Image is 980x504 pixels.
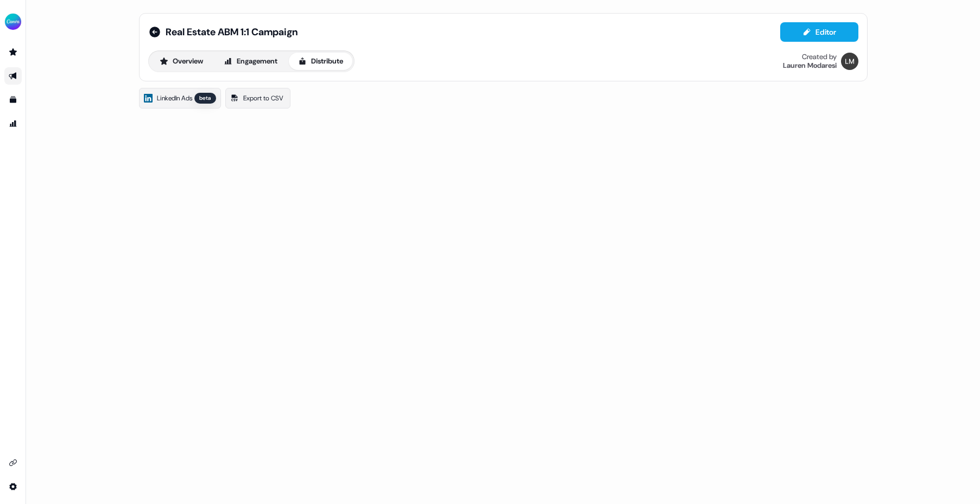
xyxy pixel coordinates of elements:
span: LinkedIn Ads [157,93,192,104]
button: Distribute [289,53,352,70]
a: Editor [780,28,858,39]
div: Lauren Modaresi [783,61,837,70]
a: Go to attribution [4,115,22,132]
a: Go to outbound experience [4,67,22,85]
button: Editor [780,22,858,42]
span: Real Estate ABM 1:1 Campaign [166,25,298,39]
button: Engagement [214,53,287,70]
a: Go to integrations [4,478,22,495]
a: LinkedIn Adsbeta [139,88,221,109]
a: Go to prospects [4,43,22,61]
button: Overview [150,53,212,70]
a: Export to CSV [225,88,290,109]
a: Go to integrations [4,454,22,471]
a: Go to templates [4,91,22,109]
div: Created by [802,53,837,61]
img: Lauren [841,53,858,70]
span: Export to CSV [243,93,283,104]
div: beta [194,93,216,104]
